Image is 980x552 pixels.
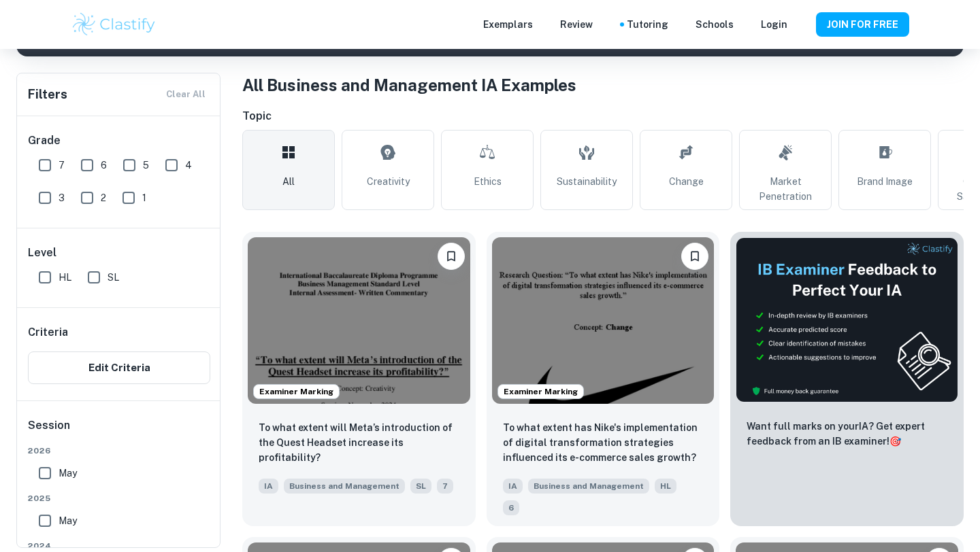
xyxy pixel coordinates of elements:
p: Exemplars [483,17,533,32]
span: May [59,466,77,481]
span: IA [503,479,523,494]
span: 7 [59,158,65,173]
span: 3 [59,190,65,205]
span: Creativity [367,174,410,189]
img: Business and Management IA example thumbnail: To what extent has Nike's implementation [492,237,715,404]
span: 🎯 [889,436,901,447]
span: Market Penetration [745,174,826,204]
p: To what extent will Meta’s introduction of the Quest Headset increase its profitability? [259,420,459,465]
span: IA [259,479,278,494]
span: Business and Management [284,479,405,494]
img: Clastify logo [71,11,157,38]
span: May [59,513,77,528]
span: 2026 [28,445,210,457]
span: 6 [101,158,107,173]
h6: Grade [28,133,210,149]
span: 2025 [28,492,210,504]
span: 4 [185,158,192,173]
span: Examiner Marking [254,385,339,398]
a: Examiner MarkingPlease log in to bookmark exemplarsTo what extent has Nike's implementation of di... [487,232,720,526]
span: Change [669,174,704,189]
a: Login [761,17,787,32]
p: Review [560,17,593,32]
span: Examiner Marking [498,385,583,398]
span: Sustainability [557,174,617,189]
h1: All Business and Management IA Examples [242,73,964,97]
a: Tutoring [627,17,668,32]
button: Please log in to bookmark exemplars [438,243,465,270]
button: Edit Criteria [28,351,210,384]
span: 5 [143,158,149,173]
h6: Filters [28,85,67,104]
span: HL [59,270,71,285]
img: Thumbnail [736,237,958,402]
button: JOIN FOR FREE [816,12,909,37]
span: 2 [101,190,106,205]
span: Ethics [474,174,502,189]
h6: Topic [242,108,964,124]
img: Business and Management IA example thumbnail: To what extent will Meta’s introduction [248,237,470,404]
a: Schools [696,17,734,32]
h6: Criteria [28,324,68,341]
span: SL [108,270,119,285]
h6: Session [28,417,210,445]
button: Please log in to bookmark exemplars [681,243,708,270]
a: ThumbnailWant full marks on yourIA? Get expert feedback from an IB examiner! [730,232,964,526]
span: HL [655,479,676,494]
span: SL [410,479,431,494]
p: To what extent has Nike's implementation of digital transformation strategies influenced its e-co... [503,420,704,465]
span: 7 [437,479,453,494]
span: 6 [503,500,519,515]
p: Want full marks on your IA ? Get expert feedback from an IB examiner! [747,419,947,449]
span: Business and Management [528,479,649,494]
span: Brand Image [857,174,913,189]
span: 2024 [28,540,210,552]
button: Help and Feedback [798,21,805,28]
h6: Level [28,245,210,261]
span: 1 [142,190,146,205]
a: Examiner MarkingPlease log in to bookmark exemplarsTo what extent will Meta’s introduction of the... [242,232,476,526]
span: All [282,174,295,189]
